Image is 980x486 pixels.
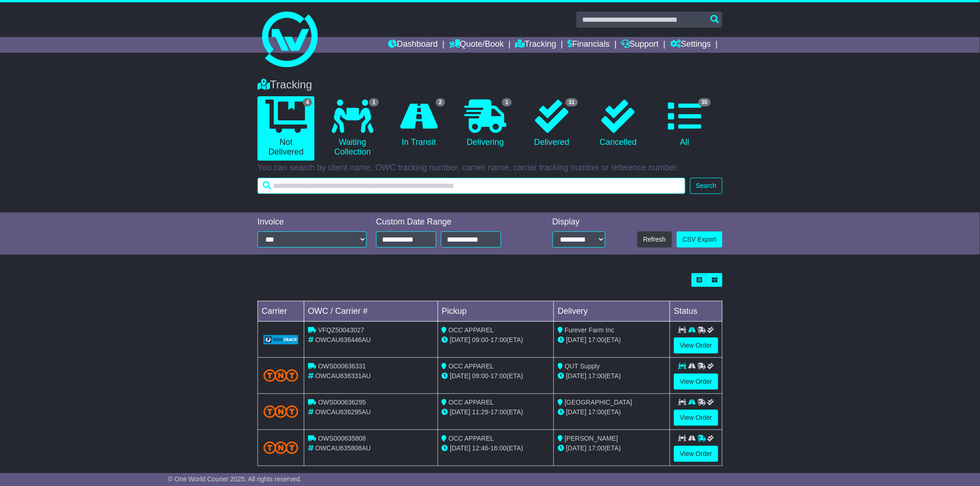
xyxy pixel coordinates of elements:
[315,336,371,343] span: OWCAU636446AU
[450,408,471,416] span: [DATE]
[622,37,659,53] a: Support
[554,301,670,322] td: Delivery
[566,336,586,343] span: [DATE]
[490,444,507,452] span: 16:00
[565,362,600,370] span: QUT Supply
[637,231,672,248] button: Refresh
[472,372,489,380] span: 09:00
[472,336,489,343] span: 09:00
[442,443,550,453] div: - (ETA)
[558,371,666,381] div: (ETA)
[490,372,507,380] span: 17:00
[315,408,371,416] span: OWCAU636295AU
[450,336,471,343] span: [DATE]
[674,337,718,354] a: View Order
[558,407,666,417] div: (ETA)
[553,217,605,227] div: Display
[558,335,666,345] div: (ETA)
[698,98,711,106] span: 35
[502,98,512,106] span: 1
[566,408,586,416] span: [DATE]
[318,326,364,334] span: VFQZ50043027
[568,37,610,53] a: Financials
[318,362,366,370] span: OWS000636331
[566,444,586,452] span: [DATE]
[565,435,618,442] span: [PERSON_NAME]
[315,372,371,380] span: OWCAU636331AU
[588,372,604,380] span: 17:00
[674,374,718,390] a: View Order
[442,335,550,345] div: - (ETA)
[472,444,489,452] span: 12:46
[304,301,438,322] td: OWC / Carrier #
[442,407,550,417] div: - (ETA)
[436,98,446,106] span: 2
[449,326,494,334] span: OCC APPAREL
[677,231,722,248] a: CSV Export
[376,217,525,227] div: Custom Date Range
[449,435,494,442] span: OCC APPAREL
[670,37,711,53] a: Settings
[674,446,718,462] a: View Order
[690,178,722,194] button: Search
[565,98,578,106] span: 31
[449,362,494,370] span: OCC APPAREL
[168,475,302,483] span: © One World Courier 2025. All rights reserved.
[258,217,367,227] div: Invoice
[449,37,504,53] a: Quote/Book
[674,410,718,426] a: View Order
[318,399,366,406] span: OWS000636295
[258,96,314,161] a: 4 Not Delivered
[318,435,366,442] span: OWS000635808
[442,371,550,381] div: - (ETA)
[472,408,489,416] span: 11:29
[450,372,471,380] span: [DATE]
[588,336,604,343] span: 17:00
[656,96,713,151] a: 35 All
[264,369,298,382] img: TNT_Domestic.png
[264,335,298,344] img: GetCarrierServiceLogo
[258,163,722,173] p: You can search by client name, OWC tracking number, carrier name, carrier tracking number or refe...
[588,444,604,452] span: 17:00
[315,444,371,452] span: OWCAU635808AU
[670,301,722,322] td: Status
[369,98,379,106] span: 1
[565,326,614,334] span: Furever Farm Inc
[566,372,586,380] span: [DATE]
[590,96,647,151] a: Cancelled
[264,405,298,418] img: TNT_Domestic.png
[449,399,494,406] span: OCC APPAREL
[457,96,514,151] a: 1 Delivering
[264,442,298,454] img: TNT_Domestic.png
[565,399,632,406] span: [GEOGRAPHIC_DATA]
[324,96,381,161] a: 1 Waiting Collection
[588,408,604,416] span: 17:00
[303,98,313,106] span: 4
[523,96,580,151] a: 31 Delivered
[490,336,507,343] span: 17:00
[558,443,666,453] div: (ETA)
[450,444,471,452] span: [DATE]
[490,408,507,416] span: 17:00
[253,78,727,92] div: Tracking
[258,301,304,322] td: Carrier
[515,37,556,53] a: Tracking
[438,301,554,322] td: Pickup
[390,96,447,151] a: 2 In Transit
[388,37,438,53] a: Dashboard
